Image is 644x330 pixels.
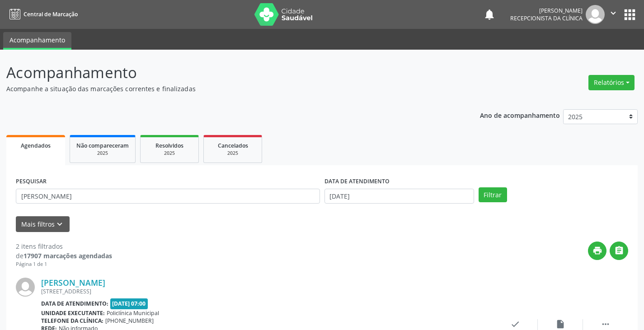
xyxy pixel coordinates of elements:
[24,251,112,260] strong: 17907 marcações agendadas
[41,278,105,288] a: [PERSON_NAME]
[210,150,255,157] div: 2025
[218,142,248,149] span: Cancelados
[147,150,192,157] div: 2025
[588,75,635,90] button: Relatórios
[6,84,448,93] p: Acompanhe a situação das marcações correntes e finalizadas
[76,150,129,157] div: 2025
[555,319,565,329] i: insert_drive_file
[41,309,105,317] b: Unidade executante:
[510,14,583,22] span: Recepcionista da clínica
[510,319,520,329] i: check
[155,142,183,149] span: Resolvidos
[608,8,618,18] i: 
[588,242,606,260] button: print
[16,251,112,260] div: de
[107,309,159,317] span: Policlínica Municipal
[21,142,51,149] span: Agendados
[16,278,35,297] img: img
[41,300,108,307] b: Data de atendimento:
[6,61,448,84] p: Acompanhamento
[6,7,78,22] a: Central de Marcação
[479,187,507,203] button: Filtrar
[55,219,65,229] i: keyboard_arrow_down
[622,7,638,23] button: apps
[483,8,496,21] button: notifications
[614,246,624,256] i: 
[105,317,154,325] span: [PHONE_NUMBER]
[76,142,129,149] span: Não compareceram
[324,189,474,204] input: Selecione um intervalo
[16,242,112,251] div: 2 itens filtrados
[110,298,148,309] span: [DATE] 07:00
[586,5,605,24] img: img
[601,319,611,329] i: 
[592,246,602,256] i: print
[41,288,493,295] div: [STREET_ADDRESS]
[24,10,78,18] span: Central de Marcação
[16,175,47,189] label: PESQUISAR
[480,109,560,121] p: Ano de acompanhamento
[16,260,112,268] div: Página 1 de 1
[324,175,390,189] label: DATA DE ATENDIMENTO
[610,242,628,260] button: 
[3,32,71,50] a: Acompanhamento
[16,189,320,204] input: Nome, CNS
[41,317,103,325] b: Telefone da clínica:
[605,5,622,24] button: 
[510,7,583,14] div: [PERSON_NAME]
[16,216,70,232] button: Mais filtroskeyboard_arrow_down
